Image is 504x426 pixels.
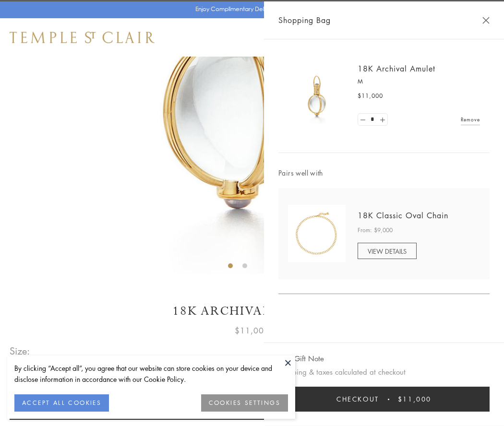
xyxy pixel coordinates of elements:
[288,205,346,262] img: N88865-OV18
[195,4,304,14] p: Enjoy Complimentary Delivery & Returns
[10,32,155,43] img: Temple St. Clair
[368,247,407,256] span: VIEW DETAILS
[10,343,31,359] span: Size:
[377,114,387,126] a: Set quantity to 2
[201,394,288,412] button: COOKIES SETTINGS
[10,303,494,319] h1: 18K Archival Amulet
[278,387,490,412] button: Checkout $11,000
[358,243,417,259] a: VIEW DETAILS
[288,67,346,125] img: 18K Archival Amulet
[461,114,480,125] a: Remove
[14,394,109,412] button: ACCEPT ALL COOKIES
[235,324,269,337] span: $11,000
[278,353,324,365] button: Add Gift Note
[358,225,393,235] span: From: $9,000
[336,394,379,404] span: Checkout
[482,17,490,24] button: Close Shopping Bag
[358,210,448,221] a: 18K Classic Oval Chain
[398,394,432,404] span: $11,000
[14,363,288,385] div: By clicking “Accept all”, you agree that our website can store cookies on your device and disclos...
[358,114,368,126] a: Set quantity to 0
[278,366,490,378] p: Shipping & taxes calculated at checkout
[278,14,331,26] span: Shopping Bag
[358,91,383,101] span: $11,000
[278,167,490,178] span: Pairs well with
[358,63,435,74] a: 18K Archival Amulet
[358,77,480,86] p: M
